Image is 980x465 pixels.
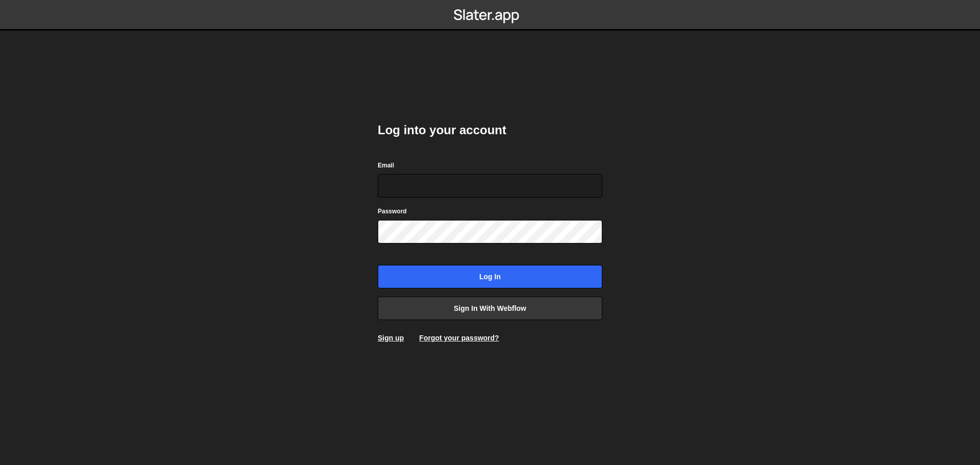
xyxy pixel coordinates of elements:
[378,122,602,138] h2: Log into your account
[378,206,407,216] label: Password
[378,297,602,320] a: Sign in with Webflow
[378,160,394,170] label: Email
[378,265,602,288] input: Log in
[378,334,404,342] a: Sign up
[419,334,499,342] a: Forgot your password?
